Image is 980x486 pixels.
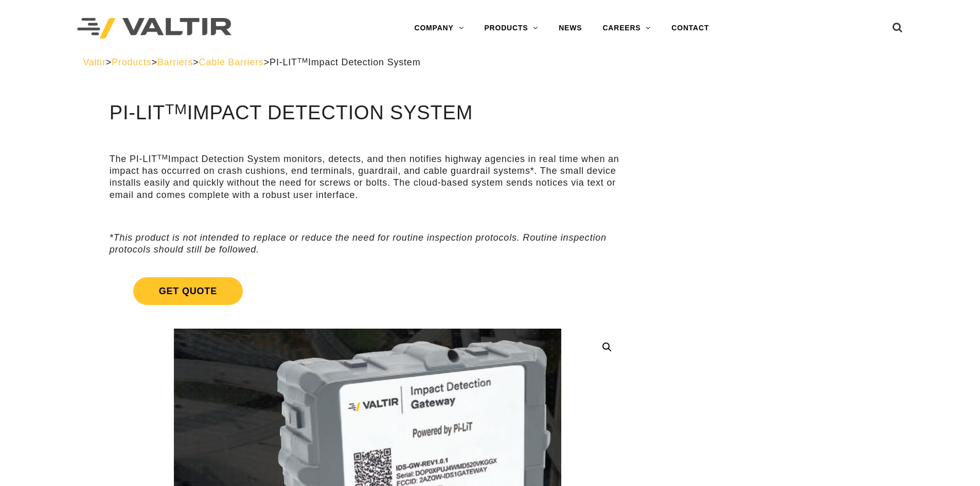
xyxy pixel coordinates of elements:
a: Valtir [83,57,105,67]
a: Barriers [157,57,193,67]
sup: TM [157,153,168,161]
a: CAREERS [592,18,661,39]
a: Get Quote [110,265,626,317]
a: PRODUCTS [474,18,548,39]
a: COMPANY [404,18,474,39]
span: Get Quote [133,277,243,305]
h1: PI-LIT Impact Detection System [110,102,626,124]
img: Valtir [77,18,231,39]
em: *This product is not intended to replace or reduce the need for routine inspection protocols. Rou... [110,232,607,255]
a: NEWS [548,18,592,39]
div: > > > > [83,57,897,68]
a: Cable Barriers [199,57,264,67]
span: PI-LIT Impact Detection System [270,57,420,67]
a: Products [112,57,151,67]
a: CONTACT [661,18,719,39]
p: The PI-LIT Impact Detection System monitors, detects, and then notifies highway agencies in real ... [110,153,626,202]
sup: TM [297,57,308,64]
sup: TM [165,101,187,117]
